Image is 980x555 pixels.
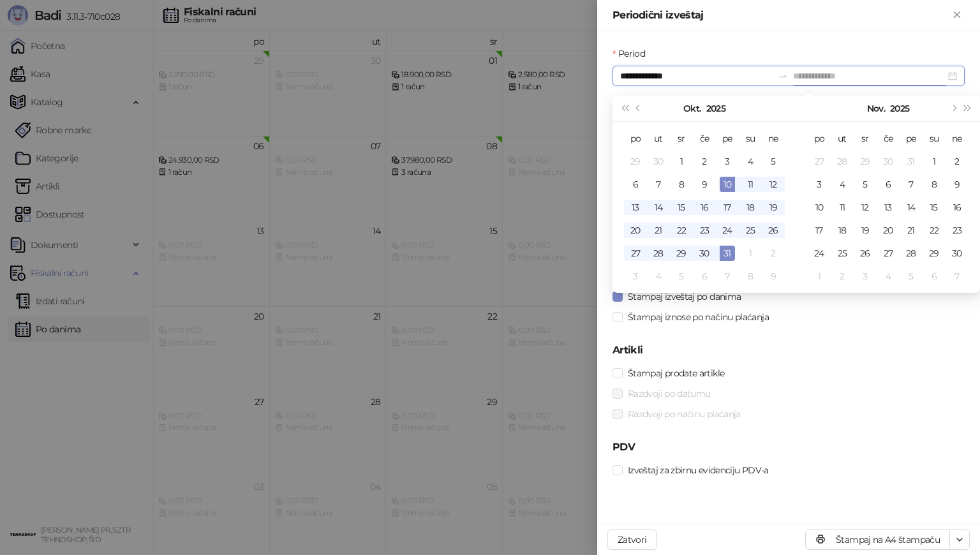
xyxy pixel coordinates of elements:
[762,219,785,242] td: 2025-10-26
[900,127,923,150] th: pe
[808,219,831,242] td: 2025-11-17
[877,196,900,219] td: 2025-11-13
[716,265,739,288] td: 2025-11-07
[623,366,729,380] span: Štampaj prodate artikle
[949,200,965,215] div: 16
[693,265,716,288] td: 2025-11-06
[623,463,774,477] span: Izveštaj za zbirnu evidenciju PDV-a
[877,173,900,196] td: 2025-11-06
[624,265,647,288] td: 2025-11-03
[647,196,670,219] td: 2025-10-14
[877,265,900,288] td: 2025-12-04
[835,223,850,238] div: 18
[900,173,923,196] td: 2025-11-07
[946,96,960,121] button: Sledeći mesec (PageDown)
[624,173,647,196] td: 2025-10-06
[612,8,949,23] div: Periodični izveštaj
[743,246,758,261] div: 1
[812,200,827,215] div: 10
[743,223,758,238] div: 25
[946,196,969,219] td: 2025-11-16
[674,177,689,192] div: 8
[812,154,827,169] div: 27
[628,269,643,284] div: 3
[683,96,701,121] button: Izaberi mesec
[880,246,896,261] div: 27
[766,269,781,284] div: 9
[651,269,666,284] div: 4
[903,246,919,261] div: 28
[857,223,873,238] div: 19
[949,154,965,169] div: 2
[854,150,877,173] td: 2025-10-29
[739,219,762,242] td: 2025-10-25
[628,177,643,192] div: 6
[854,265,877,288] td: 2025-12-03
[854,196,877,219] td: 2025-11-12
[854,219,877,242] td: 2025-11-19
[623,407,746,421] span: Razdvoji po načinu plaćanja
[854,242,877,265] td: 2025-11-26
[697,246,712,261] div: 30
[743,177,758,192] div: 11
[739,265,762,288] td: 2025-11-08
[670,242,693,265] td: 2025-10-29
[697,223,712,238] div: 23
[946,173,969,196] td: 2025-11-09
[607,529,657,550] button: Zatvori
[923,150,946,173] td: 2025-11-01
[835,246,850,261] div: 25
[647,173,670,196] td: 2025-10-07
[766,223,781,238] div: 26
[946,127,969,150] th: ne
[762,150,785,173] td: 2025-10-05
[716,242,739,265] td: 2025-10-31
[720,223,735,238] div: 24
[612,343,965,358] h5: Artikli
[743,154,758,169] div: 4
[857,154,873,169] div: 29
[693,150,716,173] td: 2025-10-02
[624,127,647,150] th: po
[674,223,689,238] div: 22
[831,265,854,288] td: 2025-12-02
[697,200,712,215] div: 16
[946,242,969,265] td: 2025-11-30
[762,242,785,265] td: 2025-11-02
[923,265,946,288] td: 2025-12-06
[831,242,854,265] td: 2025-11-25
[651,223,666,238] div: 21
[903,177,919,192] div: 7
[716,150,739,173] td: 2025-10-03
[623,310,774,324] span: Štampaj iznose po načinu plaćanja
[697,154,712,169] div: 2
[949,223,965,238] div: 23
[900,265,923,288] td: 2025-12-05
[624,150,647,173] td: 2025-09-29
[743,269,758,284] div: 8
[612,47,653,61] label: Period
[812,223,827,238] div: 17
[867,96,885,121] button: Izaberi mesec
[762,196,785,219] td: 2025-10-19
[766,200,781,215] div: 19
[766,154,781,169] div: 5
[877,219,900,242] td: 2025-11-20
[762,265,785,288] td: 2025-11-09
[720,269,735,284] div: 7
[880,154,896,169] div: 30
[651,246,666,261] div: 28
[808,173,831,196] td: 2025-11-03
[923,242,946,265] td: 2025-11-29
[903,154,919,169] div: 31
[831,219,854,242] td: 2025-11-18
[693,219,716,242] td: 2025-10-23
[697,177,712,192] div: 9
[880,223,896,238] div: 20
[674,246,689,261] div: 29
[808,242,831,265] td: 2025-11-24
[628,223,643,238] div: 20
[697,269,712,284] div: 6
[923,127,946,150] th: su
[880,269,896,284] div: 4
